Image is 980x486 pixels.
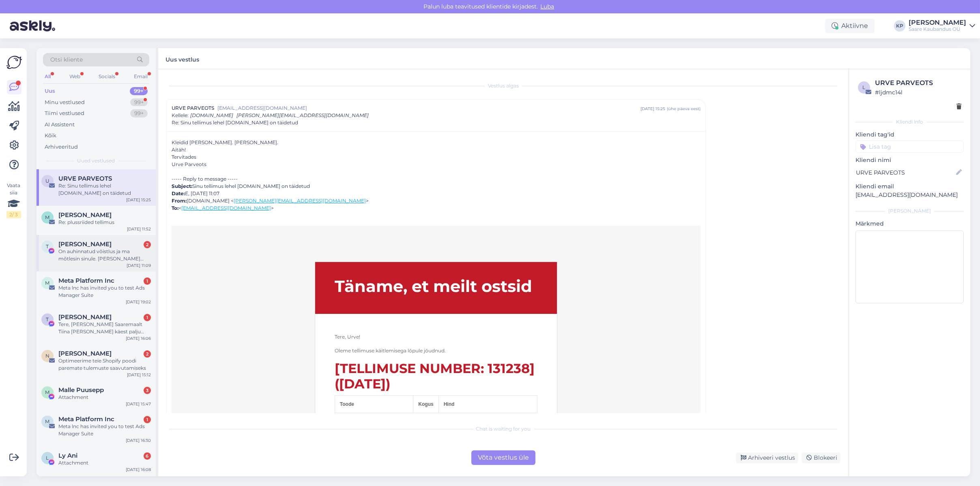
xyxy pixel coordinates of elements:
div: AI Assistent [45,121,75,129]
span: Re: Sinu tellimus lehel [DOMAIN_NAME] on täidetud [172,119,298,126]
div: Võta vestlus üle [471,450,535,465]
div: Attachment [58,459,151,467]
img: Askly Logo [6,55,22,70]
div: Vestlus algas [166,82,840,90]
div: Uus [45,87,55,95]
div: 1 [144,277,151,285]
div: Optimeerime teie Shopify poodi paremate tulemuste saavutamiseks [58,357,151,372]
span: Meta Platform Inc [58,416,114,423]
div: 1 [144,314,151,321]
h2: [TELLIMUSE NUMBER: 131238] ([DATE]) [335,361,537,392]
th: Hind [438,395,537,413]
div: Kliendi info [855,118,964,126]
th: Kogus [413,395,438,413]
div: Socials [97,71,117,82]
div: 99+ [130,109,148,117]
div: [DATE] 16:08 [126,467,151,473]
span: Kellele : [172,112,189,118]
div: [DATE] 15:12 [127,372,151,378]
p: Kliendi tag'id [855,130,964,139]
span: [PERSON_NAME][EMAIL_ADDRESS][DOMAIN_NAME] [236,112,369,118]
div: Blokeeri [802,452,840,463]
strong: To: [172,205,178,211]
div: Arhiveeritud [45,143,78,151]
span: T [46,316,49,322]
p: Märkmed [855,220,964,228]
div: KP [894,20,905,32]
span: L [46,455,49,461]
div: 99+ [130,87,148,95]
span: [DOMAIN_NAME] [190,112,233,118]
div: Tiimi vestlused [45,109,84,117]
div: [DATE] 11:09 [127,262,151,269]
div: 1 [144,416,151,423]
div: Vaata siia [6,182,21,218]
div: [DATE] 16:06 [126,335,151,341]
span: Malle Puusepp [58,386,104,394]
div: 6 [144,452,151,460]
p: [EMAIL_ADDRESS][DOMAIN_NAME] [855,191,964,199]
div: [DATE] 19:02 [126,299,151,305]
div: Tere, [PERSON_NAME] Saaremaalt Tiina [PERSON_NAME] käest palju riideid saanud tellida. Seekord mõ... [58,321,151,335]
div: [DATE] 15:25 [126,197,151,203]
span: M [45,214,50,220]
strong: Date: [172,190,185,196]
span: M [45,280,50,286]
div: Re: Sinu tellimus lehel [DOMAIN_NAME] on täidetud [58,182,151,197]
div: 3 [144,387,151,394]
div: Meta lnc has invited you to test Ads Manager Suite [58,423,151,437]
div: Kõik [45,132,56,140]
div: Chat is waiting for you [166,425,840,433]
span: Ly Ani [58,452,77,459]
h1: Täname, et meilt ostsid [335,277,537,296]
a: [EMAIL_ADDRESS][DOMAIN_NAME] [181,205,271,211]
span: URVE PARVEOTS [58,175,112,182]
span: N [45,353,49,359]
div: URVE PARVEOTS [875,78,961,88]
span: M [45,389,50,395]
div: Saare Kaubandus OÜ [909,26,966,32]
div: Web [68,71,82,82]
span: Luba [538,3,557,10]
label: Uus vestlus [165,53,199,64]
div: Meta lnc has invited you to test Ads Manager Suite [58,284,151,299]
div: [DATE] 11:52 [127,226,151,232]
div: On auhinnatud võistlus ja ma mõtlesin sinule. [PERSON_NAME] kooditud sõnumi, siis saada see mulle... [58,248,151,262]
div: Aktiivne [825,19,875,33]
span: Uued vestlused [77,157,115,164]
span: Tiina Jurs [58,241,112,248]
p: Kliendi nimi [855,156,964,164]
span: U [45,178,49,184]
th: Toode [335,395,413,413]
div: Arhiveeri vestlus [736,452,798,463]
a: [PERSON_NAME][EMAIL_ADDRESS][DOMAIN_NAME] [234,198,366,204]
div: # ljdmc14l [875,88,961,97]
div: Attachment [58,394,151,401]
div: 2 [144,350,151,358]
input: Lisa nimi [856,168,954,177]
a: [PERSON_NAME]Saare Kaubandus OÜ [909,19,975,32]
div: Email [132,71,149,82]
p: Kliendi email [855,182,964,191]
div: [DATE] 16:30 [126,437,151,443]
span: M [45,418,50,424]
div: Re: plussriided tellimus [58,219,151,226]
span: Merle Tiitus [58,211,112,219]
span: Meta Platform Inc [58,277,114,284]
div: [PERSON_NAME] [855,207,964,215]
div: [PERSON_NAME] [909,19,966,26]
span: Tiina Oks [58,313,112,321]
span: [EMAIL_ADDRESS][DOMAIN_NAME] [217,104,640,112]
td: 1 [413,413,438,445]
strong: Subject: [172,183,192,189]
div: ----- Reply to message ----- Sinu tellimus lehel [DOMAIN_NAME] on täidetud E, [DATE] 11:07 [DOMAI... [172,175,701,212]
span: Otsi kliente [50,55,83,64]
span: T [46,243,49,249]
input: Lisa tag [855,141,964,153]
span: Nora Marcus [58,350,112,357]
span: URVE PARVEOTS [172,104,214,112]
div: [DATE] 15:47 [126,401,151,407]
div: ( ühe päeva eest ) [667,106,701,112]
div: 2 / 3 [6,211,21,218]
div: Minu vestlused [45,98,85,107]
